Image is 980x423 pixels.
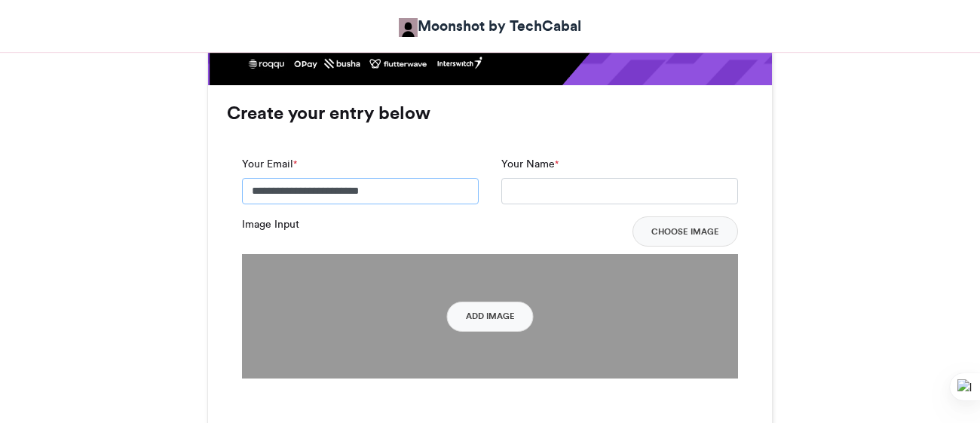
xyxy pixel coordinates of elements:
[447,302,534,332] button: Add Image
[399,18,418,37] img: Moonshot by TechCabal
[242,216,299,232] label: Image Input
[501,156,559,172] label: Your Name
[632,216,738,247] button: Choose Image
[399,15,581,37] a: Moonshot by TechCabal
[242,156,297,172] label: Your Email
[227,104,753,122] h3: Create your entry below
